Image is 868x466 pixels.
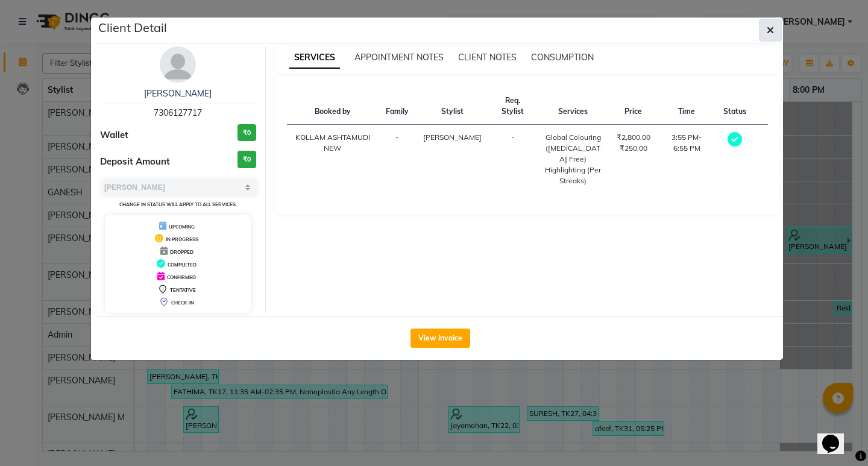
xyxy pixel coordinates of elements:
span: DROPPED [170,249,193,255]
span: CHECK-IN [171,300,194,306]
span: SERVICES [289,47,340,69]
span: CLIENT NOTES [458,52,517,63]
span: TENTATIVE [170,287,196,293]
div: ₹250.00 [617,143,650,154]
iframe: chat widget [817,418,856,454]
span: 7306127717 [154,107,202,118]
span: Wallet [100,128,128,142]
th: Stylist [416,88,489,125]
td: KOLLAM ASHTAMUDI NEW [287,125,379,194]
th: Status [716,88,753,125]
th: Family [379,88,416,125]
span: Deposit Amount [100,155,170,169]
h5: Client Detail [98,19,167,37]
span: CONFIRMED [167,274,196,280]
a: [PERSON_NAME] [144,88,212,99]
span: CONSUMPTION [531,52,594,63]
th: Req. Stylist [489,88,537,125]
button: View Invoice [410,329,470,348]
h3: ₹0 [237,151,256,168]
small: Change in status will apply to all services. [119,201,237,207]
th: Services [537,88,609,125]
div: Global Colouring ([MEDICAL_DATA] Free) [544,132,602,165]
td: - [489,125,537,194]
h3: ₹0 [237,124,256,142]
td: 3:55 PM-6:55 PM [658,125,716,194]
span: UPCOMING [169,224,195,230]
th: Booked by [287,88,379,125]
div: ₹2,800.00 [617,132,650,143]
td: - [379,125,416,194]
span: IN PROGRESS [166,236,198,242]
img: avatar [160,46,196,83]
span: COMPLETED [168,262,197,268]
span: APPOINTMENT NOTES [354,52,444,63]
th: Price [609,88,658,125]
span: [PERSON_NAME] [423,133,482,142]
th: Time [658,88,716,125]
div: Highlighting (Per Streaks) [544,165,602,186]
